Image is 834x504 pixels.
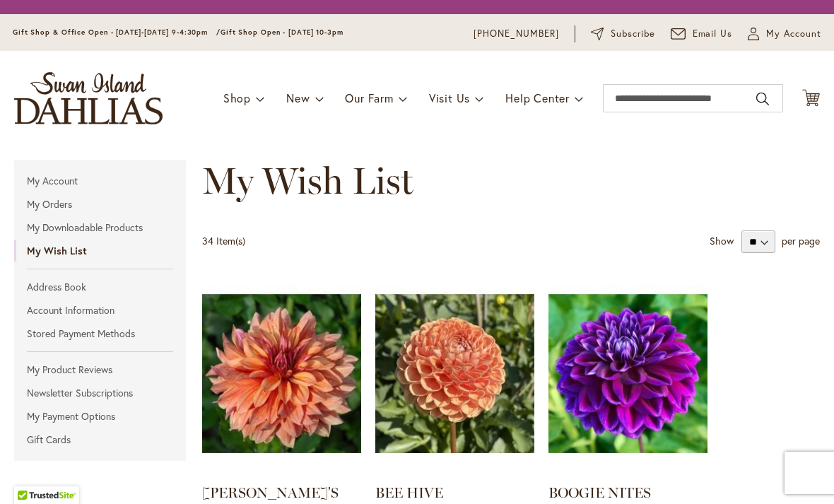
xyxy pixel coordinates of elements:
[202,274,361,473] img: Andy's Legacy
[202,274,361,476] a: Andy's Legacy
[13,28,221,37] span: Gift Shop & Office Open - [DATE]-[DATE] 9-4:30pm /
[14,217,186,238] a: My Downloadable Products
[14,429,186,450] a: Gift Cards
[429,90,470,105] span: Visit Us
[375,484,443,501] a: BEE HIVE
[375,274,534,473] img: BEE HIVE
[14,323,186,344] a: Stored Payment Methods
[14,194,186,215] a: My Orders
[782,234,820,247] span: per page
[375,274,534,476] a: BEE HIVE
[505,90,570,105] span: Help Center
[202,158,413,203] span: My Wish List
[548,274,707,476] a: BOOGIE NITES
[202,234,245,247] span: 34 Item(s)
[611,27,655,41] span: Subscribe
[474,27,559,41] a: [PHONE_NUMBER]
[756,88,769,110] button: Search
[14,240,186,262] strong: My Wish List
[11,454,50,493] iframe: Launch Accessibility Center
[671,27,733,41] a: Email Us
[14,406,186,427] a: My Payment Options
[766,27,821,41] span: My Account
[345,90,393,105] span: Our Farm
[14,300,186,321] a: Account Information
[693,27,733,41] span: Email Us
[14,276,186,298] a: Address Book
[14,359,186,380] a: My Product Reviews
[14,72,163,124] a: store logo
[548,484,651,501] a: BOOGIE NITES
[286,90,310,105] span: New
[748,27,821,41] button: My Account
[14,382,186,404] a: Newsletter Subscriptions
[223,90,251,105] span: Shop
[710,234,734,247] strong: Show
[221,28,343,37] span: Gift Shop Open - [DATE] 10-3pm
[548,274,707,473] img: BOOGIE NITES
[591,27,655,41] a: Subscribe
[14,170,186,192] a: My Account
